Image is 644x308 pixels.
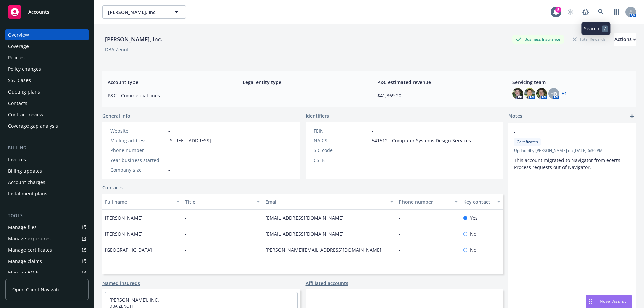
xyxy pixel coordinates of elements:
[508,112,522,120] span: Notes
[399,214,406,221] a: -
[628,112,636,120] a: add
[102,194,182,210] button: Full name
[185,246,187,253] span: -
[105,230,143,237] span: [PERSON_NAME]
[102,5,186,19] button: [PERSON_NAME], Inc.
[5,145,89,151] div: Billing
[5,256,89,267] a: Manage claims
[5,267,89,278] a: Manage BORs
[512,79,631,86] span: Servicing team
[514,157,623,170] span: This account migrated to Navigator from ecerts. Process requests out of Navigator.
[8,154,26,165] div: Invoices
[470,214,478,221] span: Yes
[105,46,130,53] div: DBA: Zenoti
[168,137,211,144] span: [STREET_ADDRESS]
[372,127,373,134] span: -
[110,166,166,173] div: Company size
[8,222,37,233] div: Manage files
[512,88,523,99] img: photo
[8,98,28,109] div: Contacts
[5,245,89,255] a: Manage certificates
[8,256,42,267] div: Manage claims
[102,35,165,44] div: [PERSON_NAME], Inc.
[110,137,166,144] div: Mailing address
[263,194,396,210] button: Email
[5,121,89,131] a: Coverage gap analysis
[8,245,52,255] div: Manage certificates
[399,198,450,205] div: Phone number
[108,9,166,16] span: [PERSON_NAME], Inc.
[5,188,89,199] a: Installment plans
[8,75,31,86] div: SSC Cases
[396,194,460,210] button: Phone number
[5,222,89,233] a: Manage files
[372,147,373,154] span: -
[243,92,361,99] span: -
[562,91,567,96] a: +4
[314,157,369,164] div: CSLB
[555,7,561,13] div: 5
[594,5,608,19] a: Search
[102,184,123,191] a: Contacts
[614,33,636,46] div: Actions
[5,41,89,52] a: Coverage
[243,79,361,86] span: Legal entity type
[8,52,25,63] div: Policies
[5,98,89,109] a: Contacts
[110,127,166,134] div: Website
[8,188,47,199] div: Installment plans
[185,230,187,237] span: -
[314,127,369,134] div: FEIN
[265,247,387,253] a: [PERSON_NAME][EMAIL_ADDRESS][DOMAIN_NAME]
[168,128,170,134] a: -
[102,280,140,287] a: Named insureds
[5,86,89,97] a: Quoting plans
[5,177,89,188] a: Account charges
[8,64,41,74] div: Policy changes
[5,3,89,21] a: Accounts
[461,194,503,210] button: Key contact
[372,157,373,164] span: -
[109,297,159,303] a: [PERSON_NAME], INC.
[399,247,406,253] a: -
[5,109,89,120] a: Contract review
[5,166,89,176] a: Billing updates
[5,233,89,244] a: Manage exposures
[8,177,45,188] div: Account charges
[306,280,348,287] a: Affiliated accounts
[8,121,58,131] div: Coverage gap analysis
[508,123,636,176] div: -CertificatesUpdatedby [PERSON_NAME] on [DATE] 6:36 PMThis account migrated to Navigator from ece...
[614,33,636,46] button: Actions
[182,194,263,210] button: Title
[586,295,594,308] div: Drag to move
[517,139,538,145] span: Certificates
[8,166,42,176] div: Billing updates
[168,147,170,154] span: -
[108,92,226,99] span: P&C - Commercial lines
[105,246,152,253] span: [GEOGRAPHIC_DATA]
[8,267,40,278] div: Manage BORs
[265,214,349,221] a: [EMAIL_ADDRESS][DOMAIN_NAME]
[8,233,51,244] div: Manage exposures
[377,79,496,86] span: P&C estimated revenue
[377,92,496,99] span: $41,369.20
[108,79,226,86] span: Account type
[314,147,369,154] div: SIC code
[5,154,89,165] a: Invoices
[8,109,43,120] div: Contract review
[470,230,476,237] span: No
[372,137,471,144] span: 541512 - Computer Systems Design Services
[185,214,187,221] span: -
[514,148,631,154] span: Updated by [PERSON_NAME] on [DATE] 6:36 PM
[168,166,170,173] span: -
[536,88,547,99] img: photo
[102,112,130,119] span: General info
[8,86,40,97] div: Quoting plans
[514,128,613,135] span: -
[5,52,89,63] a: Policies
[8,41,29,52] div: Coverage
[110,147,166,154] div: Phone number
[105,214,143,221] span: [PERSON_NAME]
[5,75,89,86] a: SSC Cases
[28,9,49,15] span: Accounts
